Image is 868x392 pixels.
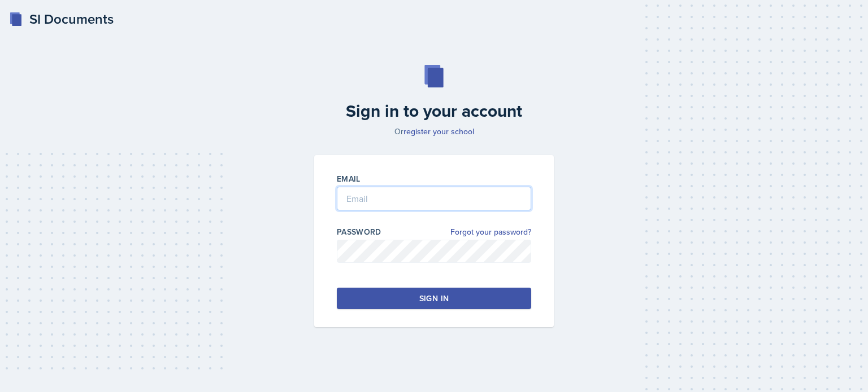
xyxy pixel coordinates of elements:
[450,226,531,238] a: Forgot your password?
[337,187,531,210] input: Email
[9,9,114,29] a: SI Documents
[307,101,561,121] h2: Sign in to your account
[419,293,449,304] div: Sign in
[337,288,531,309] button: Sign in
[337,173,361,184] label: Email
[307,126,561,137] p: Or
[403,126,474,137] a: register your school
[337,226,381,237] label: Password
